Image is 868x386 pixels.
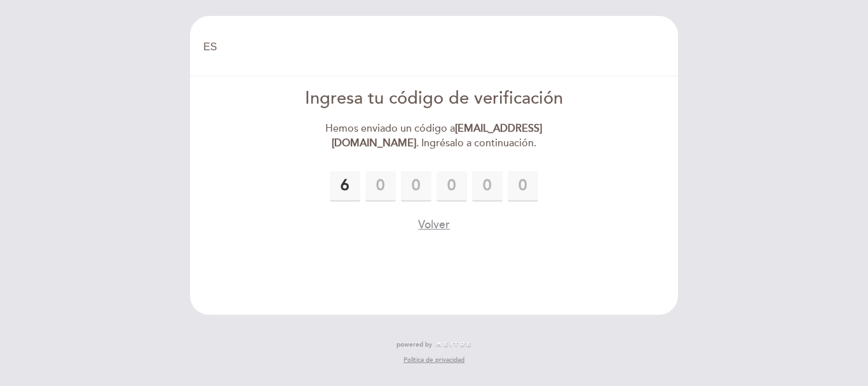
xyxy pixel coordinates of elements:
button: Volver [418,217,450,233]
input: 0 [437,171,467,202]
a: powered by [397,340,471,349]
a: Política de privacidad [403,355,465,364]
input: 0 [508,171,538,202]
span: powered by [397,340,432,349]
input: 0 [365,171,396,202]
input: 0 [330,171,360,202]
strong: [EMAIL_ADDRESS][DOMAIN_NAME] [332,122,543,149]
div: Hemos enviado un código a . Ingrésalo a continuación. [288,121,580,151]
div: Ingresa tu código de verificación [288,86,580,111]
img: MEITRE [435,341,471,348]
input: 0 [472,171,503,202]
input: 0 [401,171,431,202]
